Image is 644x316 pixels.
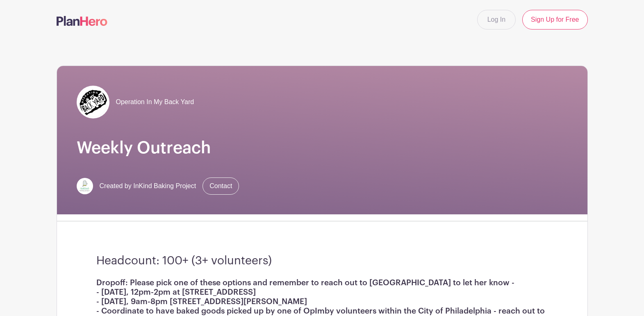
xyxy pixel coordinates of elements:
[522,10,587,30] a: Sign Up for Free
[77,138,568,158] h1: Weekly Outreach
[77,178,93,194] img: InKind-Logo.jpg
[57,16,107,26] img: logo-507f7623f17ff9eddc593b1ce0a138ce2505c220e1c5a4e2b4648c50719b7d32.svg
[96,278,548,306] h1: Dropoff: Please pick one of these options and remember to reach out to [GEOGRAPHIC_DATA] to let h...
[477,10,516,30] a: Log In
[116,97,194,107] span: Operation In My Back Yard
[77,86,109,118] img: Operation%20in%20my%20backyard.png
[100,181,196,191] span: Created by InKind Baking Project
[203,177,239,195] a: Contact
[96,254,548,268] h3: Headcount: 100+ (3+ volunteers)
